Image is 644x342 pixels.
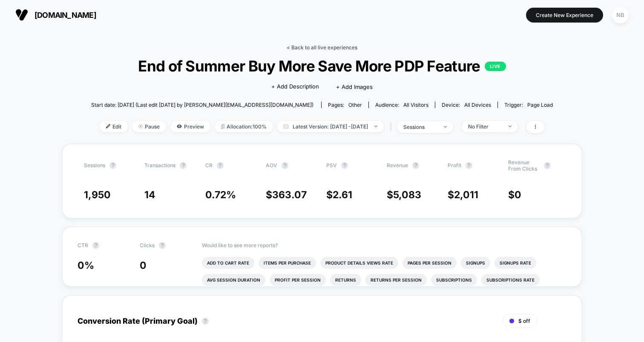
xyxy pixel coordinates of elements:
img: end [374,125,377,127]
img: end [509,125,512,127]
span: Sessions [84,162,105,168]
div: Audience: [375,102,428,108]
span: all devices [464,102,491,108]
button: ? [412,162,419,169]
li: Add To Cart Rate [202,257,254,269]
span: 0.72 % [205,189,236,201]
span: Profit [448,162,461,168]
span: End of Summer Buy More Save More PDP Feature [114,57,529,75]
li: Product Details Views Rate [320,257,398,269]
span: PSV [326,162,337,168]
span: 0 [140,259,147,271]
li: Subscriptions Rate [481,274,540,286]
span: 0 [515,189,521,201]
span: Start date: [DATE] (Last edit [DATE] by [PERSON_NAME][EMAIL_ADDRESS][DOMAIN_NAME]) [91,102,313,108]
span: All Visitors [403,102,428,108]
span: other [348,102,362,108]
img: edit [106,124,110,128]
li: Signups Rate [494,257,536,269]
button: ? [217,162,224,169]
span: + Add Images [336,83,373,90]
button: NB [609,6,631,24]
p: Would like to see more reports? [202,242,566,248]
span: Device: [435,102,497,108]
span: 363.07 [272,189,307,201]
span: Page Load [527,102,553,108]
span: 0 % [78,259,94,271]
div: NB [612,7,629,23]
span: Revenue From Clicks [508,159,540,172]
li: Avg Session Duration [202,274,265,286]
button: ? [159,242,166,249]
button: [DOMAIN_NAME] [13,8,99,22]
span: 14 [144,189,155,201]
button: ? [282,162,288,169]
span: 1,950 [84,189,111,201]
div: sessions [403,124,437,130]
button: ? [466,162,472,169]
span: Edit [100,121,128,132]
span: 2.61 [333,189,352,201]
li: Pages Per Session [402,257,457,269]
span: 5,083 [393,189,421,201]
span: + Add Description [271,83,319,91]
span: $ [266,189,307,201]
span: Transactions [144,162,175,168]
li: Signups [461,257,490,269]
span: Pause [132,121,166,132]
img: Visually logo [15,9,28,21]
div: Trigger: [504,102,553,108]
button: Create New Experience [526,8,603,23]
button: ? [544,162,551,169]
span: $ [448,189,478,201]
button: ? [341,162,348,169]
span: [DOMAIN_NAME] [34,11,96,20]
span: CTR [78,242,88,248]
li: Subscriptions [431,274,477,286]
span: Latest Version: [DATE] - [DATE] [277,121,384,132]
span: $ [326,189,352,201]
img: end [138,124,143,128]
li: Returns Per Session [365,274,427,286]
li: Profit Per Session [270,274,326,286]
span: 2,011 [454,189,478,201]
li: Returns [330,274,361,286]
button: ? [109,162,116,169]
span: Clicks [140,242,155,248]
a: < Back to all live experiences [287,44,357,51]
span: Allocation: 100% [215,121,273,132]
span: Preview [170,121,210,132]
button: ? [202,318,209,325]
button: ? [92,242,99,249]
span: $ [387,189,421,201]
img: end [444,126,447,128]
span: $ [508,189,521,201]
span: CR [205,162,213,168]
p: LIVE [485,62,506,71]
img: rebalance [221,124,224,129]
img: calendar [284,124,288,128]
div: Pages: [328,102,362,108]
div: No Filter [468,123,502,130]
span: Revenue [387,162,408,168]
span: AOV [266,162,277,168]
button: ? [180,162,187,169]
li: Items Per Purchase [259,257,316,269]
span: | [388,121,397,133]
span: $ off [518,318,530,324]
